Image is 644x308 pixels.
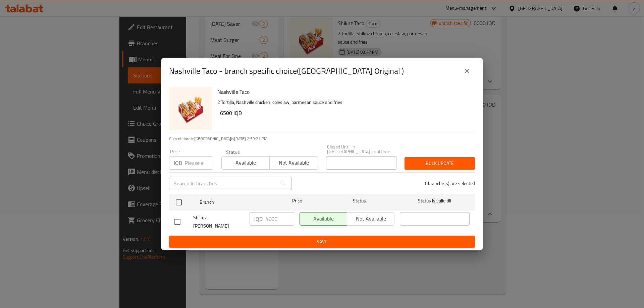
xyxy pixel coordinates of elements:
[459,63,475,79] button: close
[425,180,475,187] p: 0 branche(s) are selected
[169,177,276,190] input: Search in branches
[217,87,470,97] h6: Nashville Taco
[185,156,213,170] input: Please enter price
[174,159,182,167] p: IQD
[325,197,394,205] span: Status
[272,158,315,168] span: Not available
[400,197,470,205] span: Status is valid till
[220,108,470,118] h6: 6500 IQD
[217,98,470,107] p: 2 Tortilla, Nashville chicken, coleslaw, parmesan sauce and fries
[193,213,244,230] span: Shiknz, [PERSON_NAME]
[254,215,263,223] p: IQD
[169,136,475,142] p: Current time in [GEOGRAPHIC_DATA] is [DATE] 2:59:21 PM
[405,157,475,170] button: Bulk update
[224,158,267,168] span: Available
[174,238,470,246] span: Save
[200,198,269,206] span: Branch
[221,156,270,170] button: Available
[265,212,294,226] input: Please enter price
[169,87,212,130] img: Nashville Taco
[410,159,470,168] span: Bulk update
[169,66,404,76] h2: Nashville Taco - branch specific choice([GEOGRAPHIC_DATA] Original )
[169,236,475,248] button: Save
[275,197,319,205] span: Price
[269,156,318,170] button: Not available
